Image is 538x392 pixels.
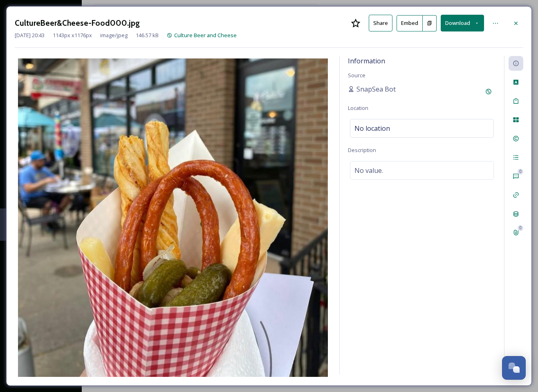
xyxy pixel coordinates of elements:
[348,72,365,79] span: Source
[15,17,140,29] h3: CultureBeer&Cheese-Food000.jpg
[518,169,523,175] div: 0
[518,225,523,231] div: 0
[356,84,396,94] span: SnapSea Bot
[502,356,526,380] button: Open Chat
[441,15,484,31] button: Download
[136,31,159,39] span: 146.57 kB
[348,146,376,154] span: Description
[369,15,392,31] button: Share
[15,31,45,39] span: [DATE] 20:43
[53,31,92,39] span: 1143 px x 1176 px
[100,31,128,39] span: image/jpeg
[174,31,237,39] span: Culture Beer and Cheese
[354,166,383,175] span: No value.
[354,123,390,133] span: No location
[348,56,385,65] span: Information
[348,104,368,112] span: Location
[397,15,423,31] button: Embed
[15,58,331,377] img: local-2527-CultureBeer%26Cheese-Food000.jpg.jpg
